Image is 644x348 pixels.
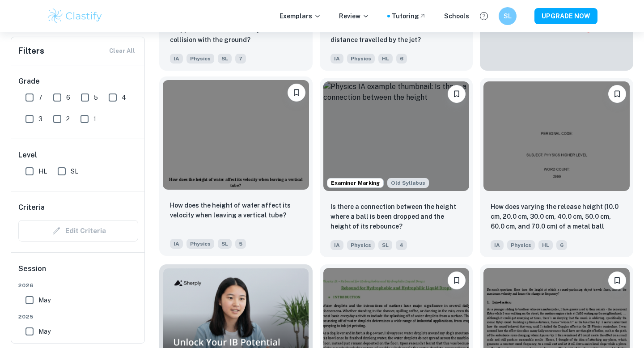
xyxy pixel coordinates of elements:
button: UPGRADE NOW [534,8,597,24]
span: 7 [235,54,246,64]
img: Clastify logo [47,7,103,25]
span: May [38,327,51,336]
a: BookmarkHow does varying the release height (10.0 cm, 20.0 cm, 30.0 cm, 40.0 cm, 50.0 cm, 60.0 cm... [480,78,633,257]
span: 3 [38,114,42,124]
span: 4 [396,240,407,250]
img: Physics IA example thumbnail: How does the height of water affect its [163,80,309,190]
span: IA [170,239,183,249]
span: 1 [93,114,96,124]
span: Physics [186,239,214,249]
button: Bookmark [448,85,466,103]
span: 2 [66,114,70,124]
span: 6 [556,240,567,250]
p: Review [339,11,369,21]
span: Physics [186,54,214,64]
span: HL [38,166,47,176]
span: 4 [122,93,126,102]
p: How does the height of water affect its velocity when leaving a vertical tube? [170,200,302,220]
span: SL [378,240,392,250]
a: BookmarkHow does the height of water affect its velocity when leaving a vertical tube?IAPhysicsSL5 [159,78,313,257]
a: Schools [444,11,469,21]
span: Old Syllabus [387,178,429,188]
a: Examiner MarkingStarting from the May 2025 session, the Physics IA requirements have changed. It'... [320,78,473,257]
p: Exemplars [280,11,321,21]
span: May [38,295,51,305]
span: Physics [347,54,375,64]
span: 5 [235,239,246,249]
h6: Criteria [18,202,45,213]
span: Physics [347,240,375,250]
h6: SL [503,11,513,21]
button: Bookmark [608,272,626,289]
span: 7 [38,93,42,102]
span: 6 [396,54,407,64]
span: Examiner Marking [327,179,383,187]
button: Bookmark [448,272,466,289]
span: IA [170,54,183,64]
p: How does varying the release height (10.0 cm, 20.0 cm, 30.0 cm, 40.0 cm, 50.0 cm, 60.0 cm, and 70... [491,202,623,232]
span: IA [491,240,504,250]
a: Tutoring [392,11,426,21]
button: SL [499,7,517,25]
span: Physics [507,240,535,250]
h6: Level [18,150,138,161]
span: 2026 [18,281,138,289]
span: SL [218,54,232,64]
span: SL [71,166,78,176]
h6: Session [18,263,138,281]
span: 5 [94,93,98,102]
h6: Filters [18,45,44,57]
button: Help and Feedback [476,8,491,24]
button: Bookmark [288,84,305,102]
span: 2025 [18,313,138,321]
img: Physics IA example thumbnail: Is there a connection between the height [323,81,470,191]
div: Criteria filters are unavailable when searching by topic [18,220,138,242]
span: IA [330,54,343,64]
span: SL [218,239,232,249]
span: IA [330,240,343,250]
button: Bookmark [608,85,626,103]
img: Physics IA example thumbnail: How does varying the release height (10. [483,81,630,191]
div: Starting from the May 2025 session, the Physics IA requirements have changed. It's OK to refer to... [387,178,429,188]
p: Is there a connection between the height where a ball is been dropped and the height of its rebou... [330,202,462,231]
span: HL [538,240,553,250]
span: HL [378,54,393,64]
h6: Grade [18,76,138,87]
span: 6 [66,93,70,102]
